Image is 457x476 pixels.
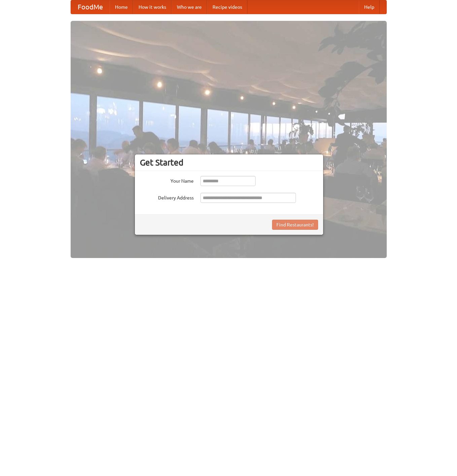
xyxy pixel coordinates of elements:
[140,193,194,201] label: Delivery Address
[71,0,110,14] a: FoodMe
[272,220,318,230] button: Find Restaurants!
[140,176,194,184] label: Your Name
[172,0,207,14] a: Who we are
[207,0,247,14] a: Recipe videos
[133,0,172,14] a: How it works
[359,0,380,14] a: Help
[140,157,318,168] h3: Get Started
[110,0,133,14] a: Home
